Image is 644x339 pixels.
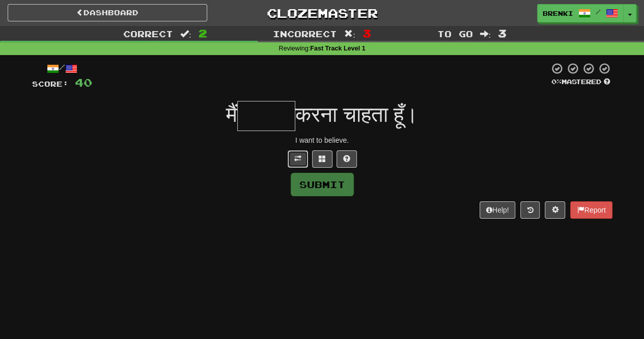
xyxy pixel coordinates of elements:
span: 3 [362,27,371,39]
span: : [180,30,191,38]
button: Help! [480,201,516,219]
span: Incorrect [273,29,337,39]
span: 2 [199,27,207,39]
span: : [480,30,491,38]
button: Report [570,201,612,219]
span: 40 [75,76,92,89]
div: Mastered [549,77,612,87]
button: Submit [291,173,354,196]
span: 3 [498,27,507,39]
div: I want to believe. [32,135,612,145]
span: To go [437,29,472,39]
span: Correct [123,29,173,39]
span: Score: [32,80,69,88]
button: Single letter hint - you only get 1 per sentence and score half the points! alt+h [337,150,357,168]
span: करना चाहता हूँ। [295,102,418,126]
span: : [344,30,355,38]
button: Switch sentence to multiple choice alt+p [312,150,332,168]
span: / [596,8,601,15]
strong: Fast Track Level 1 [310,45,366,52]
span: मैं [226,102,237,126]
a: brenki / [537,4,624,22]
a: Dashboard [8,4,207,21]
a: Clozemaster [222,4,422,22]
span: brenki [543,9,573,18]
span: 0 % [551,77,562,86]
button: Round history (alt+y) [520,201,540,219]
div: / [32,62,92,75]
button: Toggle translation (alt+t) [288,150,308,168]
